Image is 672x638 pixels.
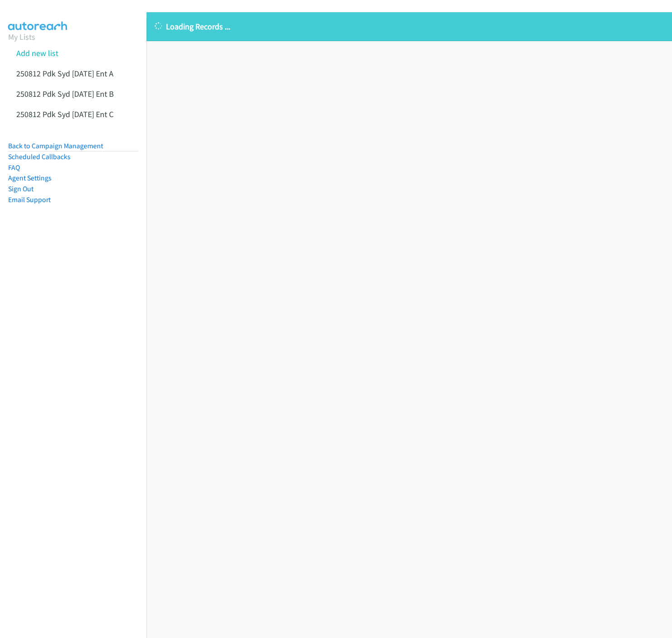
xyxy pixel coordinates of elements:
p: Loading Records ... [155,20,664,33]
a: 250812 Pdk Syd [DATE] Ent C [16,109,114,119]
a: Add new list [16,48,58,58]
a: Agent Settings [8,174,52,182]
a: My Lists [8,32,35,42]
a: 250812 Pdk Syd [DATE] Ent A [16,68,114,79]
a: Back to Campaign Management [8,142,103,150]
a: Sign Out [8,184,33,193]
a: Scheduled Callbacks [8,152,71,161]
a: Email Support [8,195,51,204]
a: 250812 Pdk Syd [DATE] Ent B [16,89,114,99]
a: FAQ [8,163,20,172]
